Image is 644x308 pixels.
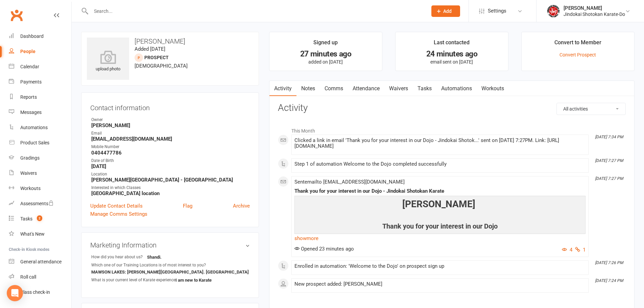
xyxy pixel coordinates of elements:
[91,122,250,128] strong: [PERSON_NAME]
[294,138,586,149] div: Clicked a link in email 'Thank you for your interest in our Dojo - Jindokai Shotok...' sent on [D...
[91,277,175,283] div: What is your current level of Karate experience
[595,278,623,283] i: [DATE] 7:24 PM
[91,269,249,275] strong: MAWSON LAKES: [PERSON_NAME][GEOGRAPHIC_DATA]. [GEOGRAPHIC_DATA]
[8,7,25,24] a: Clubworx
[547,4,560,18] img: thumb_image1661986740.png
[294,161,586,167] div: Step 1 of automation Welcome to the Dojo completed successfully
[20,201,54,206] div: Assessments
[276,50,376,57] div: 27 minutes ago
[296,81,320,96] a: Notes
[348,81,384,96] a: Attendance
[183,202,192,210] a: Flag
[233,202,250,210] a: Archive
[434,38,470,50] div: Last contacted
[564,11,625,17] div: Jindokai Shotokan Karate-Do
[9,181,71,196] a: Workouts
[294,281,586,287] div: New prospect added: [PERSON_NAME]
[9,29,71,44] a: Dashboard
[477,81,509,96] a: Workouts
[91,136,250,142] strong: [EMAIL_ADDRESS][DOMAIN_NAME]
[20,79,42,85] div: Payments
[89,6,423,16] input: Search...
[564,5,625,11] div: [PERSON_NAME]
[20,94,37,100] div: Reports
[269,81,296,96] a: Activity
[37,215,42,221] span: 2
[20,274,36,280] div: Roll call
[7,285,23,301] div: Open Intercom Messenger
[144,55,169,60] snap: prospect
[90,241,250,249] h3: Marketing Information
[294,234,586,243] a: show more
[91,262,206,268] div: Which one of our Training Locations is of most interest to you?
[9,120,71,135] a: Automations
[20,289,50,295] div: Class check-in
[91,185,250,191] div: Interested in which Classes
[9,227,71,242] a: What's New
[575,246,586,254] button: 1
[382,222,498,230] span: Thank you for your interest in our Dojo
[9,196,71,211] a: Assessments
[91,150,250,156] strong: 0404477786
[91,171,250,177] div: Location
[20,49,35,54] div: People
[91,177,250,183] strong: [PERSON_NAME][GEOGRAPHIC_DATA] - [GEOGRAPHIC_DATA]
[294,246,354,252] span: Opened 23 minutes ago
[135,46,165,52] time: Added [DATE]
[595,176,623,181] i: [DATE] 7:27 PM
[402,59,502,65] p: email sent on [DATE]
[20,110,42,115] div: Messages
[91,254,147,260] div: How did you hear about us?
[431,5,460,17] button: Add
[595,158,623,163] i: [DATE] 7:27 PM
[20,259,62,264] div: General attendance
[402,198,478,210] b: [PERSON_NAME]
[9,269,71,285] a: Roll call
[9,150,71,166] a: Gradings
[9,90,71,105] a: Reports
[595,260,623,265] i: [DATE] 7:26 PM
[20,33,44,39] div: Dashboard
[562,246,572,254] button: 4
[294,188,586,194] div: Thank you for your interest in our Dojo - Jindokai Shotokan Karate
[9,105,71,120] a: Messages
[20,231,45,237] div: What's New
[9,211,71,227] a: Tasks 2
[313,38,338,50] div: Signed up
[90,101,250,112] h3: Contact information
[20,140,49,145] div: Product Sales
[384,81,413,96] a: Waivers
[175,278,214,283] strong: I am new to Karate
[91,144,250,150] div: Mobile Number
[554,38,601,50] div: Convert to Member
[9,166,71,181] a: Waivers
[90,202,143,210] a: Update Contact Details
[436,81,477,96] a: Automations
[9,135,71,150] a: Product Sales
[595,135,623,139] i: [DATE] 7:34 PM
[9,44,71,59] a: People
[413,81,436,96] a: Tasks
[91,158,250,164] div: Date of Birth
[20,155,40,161] div: Gradings
[294,179,405,185] span: Sent email to [EMAIL_ADDRESS][DOMAIN_NAME]
[91,117,250,123] div: Owner
[402,50,502,57] div: 24 minutes ago
[9,59,71,74] a: Calendar
[278,124,626,135] li: This Month
[20,170,37,176] div: Waivers
[20,125,48,130] div: Automations
[294,263,586,269] div: Enrolled in automation: 'Welcome to the Dojo' on prospect sign up
[278,103,626,113] h3: Activity
[91,163,250,169] strong: [DATE]
[559,52,596,57] a: Convert Prospect
[91,190,250,196] strong: [GEOGRAPHIC_DATA] location
[87,38,253,45] h3: [PERSON_NAME]
[91,130,250,137] div: Email
[443,8,452,14] span: Add
[20,186,41,191] div: Workouts
[90,210,147,218] a: Manage Comms Settings
[488,3,506,19] span: Settings
[147,255,186,260] strong: Shandi.
[9,74,71,90] a: Payments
